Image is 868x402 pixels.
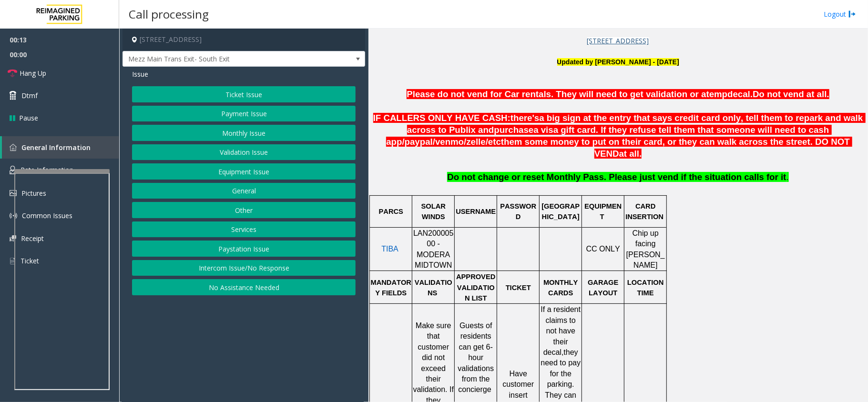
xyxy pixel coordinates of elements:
[123,29,365,51] h4: [STREET_ADDRESS]
[848,9,856,19] img: logout
[543,279,580,297] span: MONTHLY CARDS
[19,113,38,123] span: Pause
[132,163,356,180] button: Equipment Issue
[753,89,829,99] span: Do not vend at all.
[132,106,356,122] button: Payment Issue
[727,89,753,99] span: decal.
[132,279,356,295] button: No Assistance Needed
[584,202,622,221] span: EQUIPMENT
[562,348,563,356] span: ,
[433,137,435,147] span: /
[824,9,856,19] a: Logout
[21,143,91,152] span: General Information
[132,202,356,218] button: Other
[20,165,73,174] span: Rate Information
[132,221,356,238] button: Services
[494,125,533,135] span: purchase
[123,51,317,67] span: Mezz Main Trans Exit- South Exit
[500,202,536,221] span: PASSWORD
[557,58,679,66] font: pdated by [PERSON_NAME] - [DATE]
[586,245,620,253] span: CC ONLY
[373,113,511,123] span: IF CALLERS ONLY HAVE CASH:
[627,279,666,297] span: LOCATION TIME
[132,241,356,257] button: Paystation Issue
[10,212,17,220] img: 'icon'
[379,208,403,215] span: PARCS
[541,305,583,356] span: If a resident claims to not have their decal
[386,125,831,147] span: a visa gift card. If they refuse tell them that someone will need to cash app/
[464,137,466,147] span: /
[504,4,732,30] span: MODERA MIDTOWN
[619,149,642,159] span: at all.
[413,229,454,269] span: LAN20000500 - MODERA MIDTOWN
[132,183,356,199] button: General
[21,90,38,100] span: Dtmf
[706,89,728,99] span: temp
[371,279,411,297] span: MANDATORY FIELDS
[458,322,496,393] span: Guests of residents can get 6-hour validations from the concierge
[10,190,17,196] img: 'icon'
[381,245,398,253] a: TIBA
[541,202,580,221] span: [GEOGRAPHIC_DATA]
[587,36,649,45] span: [STREET_ADDRESS]
[2,136,119,159] a: General Information
[626,229,665,269] span: Chip up facing [PERSON_NAME]
[456,273,497,302] span: APPROVED VALIDATION LIST
[132,125,356,141] button: Monthly Issue
[132,69,148,79] span: Issue
[587,37,649,45] a: [STREET_ADDRESS]
[407,113,866,135] span: a big sign at the entry that says credit card only, tell them to repark and walk across to Publix...
[435,137,464,147] span: venmo
[588,279,620,297] span: GARAGE LAYOUT
[506,284,531,291] span: TICKET
[10,144,17,151] img: 'icon'
[415,279,452,297] span: VALIDATIONS
[20,68,46,78] span: Hang Up
[407,89,706,99] span: Please do not vend for Car rentals. They will need to get validation or a
[10,257,16,265] img: 'icon'
[447,172,786,182] span: Do not change or reset Monthly Pass. Please just vend if the situation calls for it
[511,113,539,123] span: there's
[625,202,664,221] span: CARD INSERTION
[421,202,448,221] span: SOLAR WINDS
[10,166,16,174] img: 'icon'
[466,137,485,147] span: zelle
[132,144,356,161] button: Validation Issue
[132,86,356,102] button: Ticket Issue
[405,137,433,147] span: paypal
[10,235,16,241] img: 'icon'
[488,137,501,147] span: etc
[456,208,496,215] span: USERNAME
[132,260,356,276] button: Intercom Issue/No Response
[786,172,789,182] span: .
[124,2,214,26] h3: Call processing
[501,137,852,159] span: them some money to put on their card, or they can walk across the street. DO NOT VEND
[557,57,562,66] font: U
[486,137,488,147] span: /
